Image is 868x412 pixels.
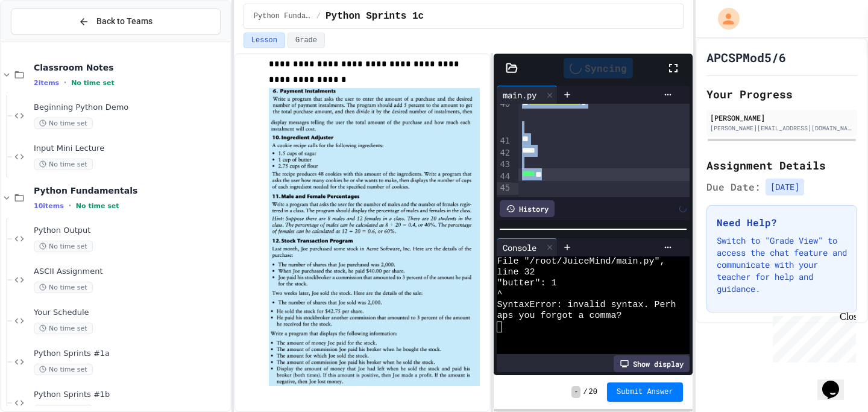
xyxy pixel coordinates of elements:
[34,103,228,113] span: Beginning Python Demo
[34,364,93,375] span: No time set
[316,11,321,21] span: /
[288,33,325,48] button: Grade
[34,390,228,400] span: Python Sprints #1b
[497,241,542,254] div: Console
[706,49,786,66] h1: APCSPMod5/6
[768,311,856,363] iframe: chat widget
[706,180,761,194] span: Due Date:
[500,200,555,217] div: History
[497,98,512,135] div: 40
[497,267,535,278] span: line 32
[706,157,857,174] h2: Assignment Details
[571,386,580,398] span: -
[69,201,71,211] span: •
[325,9,424,24] span: Python Sprints 1c
[96,15,153,28] span: Back to Teams
[717,215,847,230] h3: Need Help?
[497,300,676,311] span: SyntaxError: invalid syntax. Perh
[497,311,621,322] span: aps you forgot a comma?
[76,202,119,210] span: No time set
[497,171,512,183] div: 44
[497,135,512,147] div: 41
[34,241,93,252] span: No time set
[617,387,673,397] span: Submit Answer
[710,124,854,133] div: [PERSON_NAME][EMAIL_ADDRESS][DOMAIN_NAME]
[34,185,228,196] span: Python Fundamentals
[497,289,502,300] span: ^
[497,89,542,101] div: main.py
[497,147,512,159] div: 42
[11,8,221,34] button: Back to Teams
[254,11,312,21] span: Python Fundamentals
[717,235,847,295] p: Switch to "Grade View" to access the chat feature and communicate with your teacher for help and ...
[64,78,66,87] span: •
[34,308,228,318] span: Your Schedule
[244,33,285,48] button: Lesson
[497,256,665,267] span: File "/root/JuiceMind/main.py",
[34,159,93,170] span: No time set
[5,5,83,77] div: Chat with us now!Close
[497,159,512,171] div: 43
[564,58,633,78] div: Syncing
[34,323,93,334] span: No time set
[817,364,856,400] iframe: chat widget
[497,238,558,256] div: Console
[705,5,743,33] div: My Account
[589,387,597,397] span: 20
[706,86,857,103] h2: Your Progress
[583,387,587,397] span: /
[607,382,683,402] button: Submit Answer
[34,202,64,210] span: 10 items
[34,118,93,129] span: No time set
[34,267,228,277] span: ASCII Assignment
[34,282,93,293] span: No time set
[497,86,558,104] div: main.py
[497,182,512,194] div: 45
[34,62,228,73] span: Classroom Notes
[34,144,228,154] span: Input Mini Lecture
[71,79,115,87] span: No time set
[34,226,228,236] span: Python Output
[766,179,804,195] span: [DATE]
[614,355,690,372] div: Show display
[34,349,228,359] span: Python Sprints #1a
[497,278,556,289] span: "butter": 1
[710,112,854,123] div: [PERSON_NAME]
[34,79,59,87] span: 2 items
